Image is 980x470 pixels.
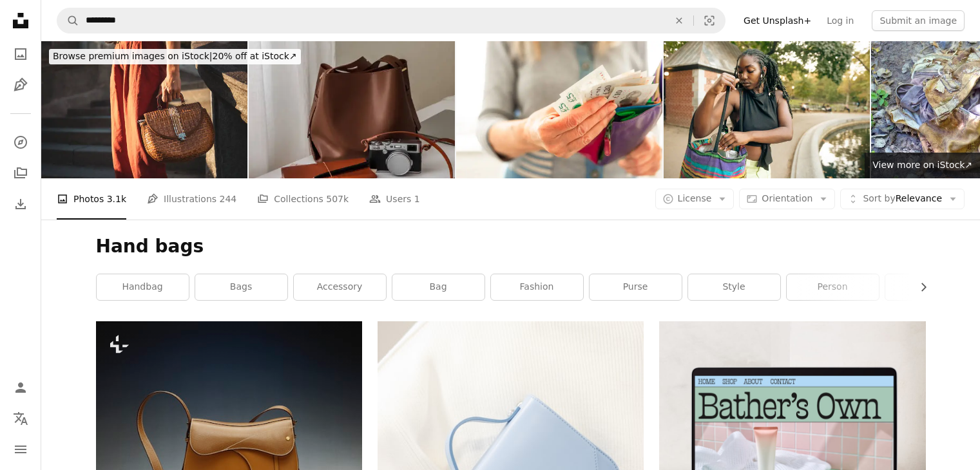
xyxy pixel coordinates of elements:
[57,8,79,33] button: Search Unsplash
[885,274,977,300] a: hand
[664,41,870,178] img: Beautiful Young Woman Taking Mobile Phone Out of Colorful Bag
[8,72,34,98] a: Illustrations
[96,235,926,258] h1: Hand bags
[739,189,835,209] button: Orientation
[41,41,309,72] a: Browse premium images on iStock|20% off at iStock↗
[694,8,725,33] button: Visual search
[762,193,812,203] span: Orientation
[736,10,819,31] a: Get Unsplash+
[872,10,965,31] button: Submit an image
[326,192,349,206] span: 507k
[865,153,980,178] a: View more on iStock↗
[97,274,189,300] a: handbag
[41,41,247,178] img: Fashionable woman in red outfit holding a stylish woven handbag
[655,189,735,209] button: License
[96,449,362,460] a: a brown leather purse with a long strap
[840,189,965,209] button: Sort byRelevance
[912,274,926,300] button: scroll list to the right
[294,274,386,300] a: accessory
[369,178,420,220] a: Users 1
[787,274,879,300] a: person
[491,274,583,300] a: fashion
[8,406,34,431] button: Language
[414,192,420,206] span: 1
[53,51,297,61] span: 20% off at iStock ↗
[688,274,780,300] a: style
[257,178,349,220] a: Collections 507k
[8,375,34,400] a: Log in / Sign up
[8,437,34,462] button: Menu
[147,178,236,220] a: Illustrations 244
[872,160,972,170] span: View more on iStock ↗
[819,10,861,31] a: Log in
[392,274,485,300] a: bag
[53,51,212,61] span: Browse premium images on iStock |
[665,8,693,33] button: Clear
[220,192,237,206] span: 244
[57,8,725,33] form: Find visuals sitewide
[8,191,34,217] a: Download History
[249,41,455,178] img: Stylish women's accessories - leather tote bag, notebooks, camera on a white table
[8,41,34,67] a: Photos
[590,274,682,300] a: purse
[456,41,662,178] img: Senior woman taking bank notes from her wallet
[678,193,712,203] span: License
[863,193,895,203] span: Sort by
[195,274,287,300] a: bags
[863,193,942,205] span: Relevance
[8,129,34,155] a: Explore
[8,160,34,186] a: Collections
